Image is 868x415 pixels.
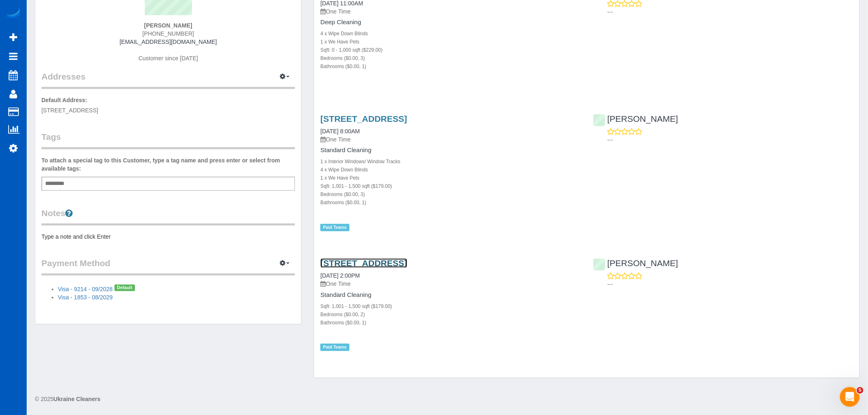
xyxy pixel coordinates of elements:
a: Visa - 9214 - 09/2028 [58,286,113,292]
a: [PERSON_NAME] [593,114,678,123]
p: One Time [320,280,580,288]
h4: Standard Cleaning [320,292,580,299]
span: Paid Teams [320,224,349,231]
a: [DATE] 8:00AM [320,128,360,135]
p: --- [608,280,853,288]
a: [EMAIL_ADDRESS][DOMAIN_NAME] [120,39,217,45]
legend: Payment Method [41,257,295,276]
small: 1 x We Have Pets [320,39,359,45]
span: Customer since [DATE] [139,55,198,62]
small: 4 x Wipe Down Blinds [320,31,368,36]
small: Bedrooms ($0.00, 2) [320,312,365,317]
h4: Deep Cleaning [320,19,580,26]
div: © 2025 [35,395,860,403]
p: One Time [320,7,580,16]
label: To attach a special tag to this Customer, type a tag name and press enter or select from availabl... [41,156,295,173]
a: [PERSON_NAME] [593,258,678,268]
label: Default Address: [41,96,87,104]
pre: Type a note and click Enter [41,233,295,241]
a: [DATE] 2:00PM [320,272,360,279]
span: [STREET_ADDRESS] [41,107,98,114]
a: [STREET_ADDRESS] [320,114,407,123]
small: Bedrooms ($0.00, 3) [320,55,365,61]
a: [STREET_ADDRESS] [320,258,407,268]
p: --- [608,136,853,144]
small: Bathrooms ($0.00, 1) [320,320,366,326]
img: Automaid Logo [5,8,21,20]
iframe: Intercom live chat [840,387,860,407]
small: Bathrooms ($0.00, 1) [320,64,366,69]
small: Sqft: 1,001 - 1,500 sqft ($179.00) [320,303,392,309]
small: 1 x Interior Windows/ Window Tracks [320,159,400,164]
p: One Time [320,135,580,144]
legend: Tags [41,131,295,149]
strong: [PERSON_NAME] [144,22,192,29]
small: Sqft: 0 - 1,000 sqft ($229.00) [320,47,382,53]
small: 4 x Wipe Down Blinds [320,167,368,173]
span: Default [114,285,135,291]
legend: Notes [41,207,295,226]
p: --- [608,8,853,16]
span: 5 [857,387,863,394]
span: Paid Teams [320,344,349,351]
strong: Ukraine Cleaners [53,396,100,402]
span: [PHONE_NUMBER] [142,30,194,37]
a: Visa - 1853 - 08/2029 [58,294,113,301]
small: Bathrooms ($0.00, 1) [320,200,366,205]
small: 1 x We Have Pets [320,175,359,181]
h4: Standard Cleaning [320,147,580,154]
small: Bedrooms ($0.00, 3) [320,192,365,197]
small: Sqft: 1,001 - 1,500 sqft ($179.00) [320,183,392,189]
